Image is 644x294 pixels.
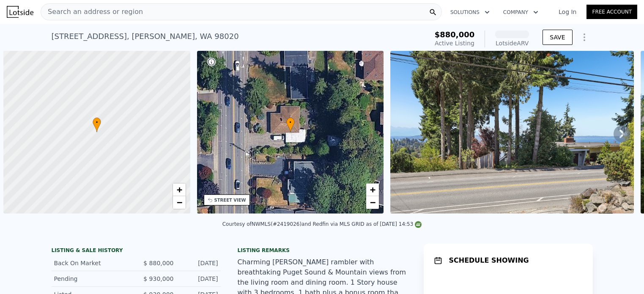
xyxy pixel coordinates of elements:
button: SAVE [543,30,572,45]
a: Free Account [586,5,637,19]
span: − [176,197,182,208]
div: Listing remarks [238,247,407,254]
img: Lotside [7,6,33,18]
div: [DATE] [181,275,218,283]
button: Solutions [444,5,496,20]
span: • [286,119,295,126]
span: Search an address or region [41,7,143,17]
span: $ 880,000 [143,260,173,266]
img: Sale: 167473818 Parcel: 103953260 [390,51,634,214]
div: Lotside ARV [495,39,529,47]
span: $ 930,000 [143,275,173,282]
span: − [370,197,375,208]
div: • [93,117,101,132]
a: Zoom in [173,183,186,196]
div: STREET VIEW [214,197,246,203]
span: + [370,184,375,195]
button: Company [496,5,545,20]
a: Log In [548,8,586,16]
img: NWMLS Logo [415,221,422,228]
a: Zoom out [173,196,186,209]
div: Courtesy of NWMLS (#2419026) and Redfin via MLS GRID as of [DATE] 14:53 [222,221,422,227]
div: Back On Market [54,259,129,267]
button: Show Options [576,29,593,46]
span: • [93,119,101,126]
div: • [286,117,295,132]
span: + [176,184,182,195]
div: Pending [54,275,129,283]
div: [DATE] [181,259,218,267]
a: Zoom out [366,196,379,209]
span: Active Listing [435,40,474,47]
h1: SCHEDULE SHOWING [449,255,529,266]
span: $880,000 [435,30,475,39]
div: LISTING & SALE HISTORY [52,247,221,255]
a: Zoom in [366,183,379,196]
div: [STREET_ADDRESS] , [PERSON_NAME] , WA 98020 [52,31,239,42]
